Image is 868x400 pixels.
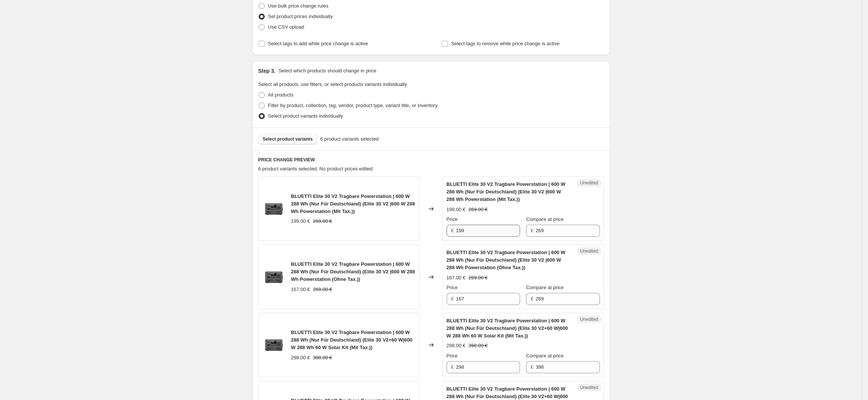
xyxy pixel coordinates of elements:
img: Elite_30_v2_1x_5f1c8f9c-9ed1-4a0c-a873-26cd42a17654_80x.png [262,334,285,356]
span: € [531,364,533,370]
img: Elite_30_v2_1x_5f1c8f9c-9ed1-4a0c-a873-26cd42a17654_80x.png [262,198,285,220]
strike: 269.00 € [313,218,332,225]
span: Use bulk price change rules [268,3,328,9]
span: Select all products, use filters, or select products variants individually [258,81,407,87]
span: Select tags to add while price change is active [268,41,368,46]
h2: Step 3. [258,67,276,75]
strike: 398.00 € [468,342,488,349]
span: Use CSV upload [268,24,304,30]
span: € [451,364,454,370]
span: € [451,228,454,233]
span: BLUETTI Elite 30 V2 Tragbare Powerstation | 600 W 288 Wh (Nur Für Deutschland) (Elite 30 V2 |600 ... [291,261,415,282]
strike: 269.00 € [468,206,488,213]
span: Unedited [580,248,598,254]
span: Select tags to remove while price change is active [451,41,560,46]
div: 167.00 € [291,286,310,293]
span: BLUETTI Elite 30 V2 Tragbare Powerstation | 600 W 288 Wh (Nur Für Deutschland) (Elite 30 V2 |600 ... [447,181,566,202]
p: Select which products should change in price [278,67,376,75]
span: Select product variants individually [268,113,343,119]
span: Unedited [580,385,598,391]
span: Price [447,216,458,222]
button: Select product variants [258,134,317,144]
strike: 398.00 € [313,354,332,362]
span: All products [268,92,294,98]
span: 6 product variants selected. No product prices edited: [258,166,374,172]
span: Set product prices individually [268,14,333,19]
span: Compare at price [526,285,564,290]
img: Elite_30_v2_1x_5f1c8f9c-9ed1-4a0c-a873-26cd42a17654_80x.png [262,266,285,288]
span: BLUETTI Elite 30 V2 Tragbare Powerstation | 600 W 288 Wh (Nur Für Deutschland) (Elite 30 V2 |600 ... [291,193,415,214]
strike: 269.00 € [313,286,332,293]
span: Filter by product, collection, tag, vendor, product type, variant title, or inventory [268,103,438,108]
span: BLUETTI Elite 30 V2 Tragbare Powerstation | 600 W 288 Wh (Nur Für Deutschland) (Elite 30 V2+60 W|... [291,330,413,350]
span: € [451,296,454,302]
div: 199.00 € [447,206,466,213]
strike: 269.00 € [468,274,488,282]
span: € [531,228,533,233]
div: 298.00 € [447,342,466,349]
div: 199.00 € [291,218,310,225]
span: Unedited [580,180,598,186]
div: 167.00 € [447,274,466,282]
span: Compare at price [526,353,564,359]
span: BLUETTI Elite 30 V2 Tragbare Powerstation | 600 W 288 Wh (Nur Für Deutschland) (Elite 30 V2 |600 ... [447,250,566,270]
span: € [531,296,533,302]
span: Price [447,353,458,359]
span: Select product variants [263,136,313,142]
span: Compare at price [526,216,564,222]
div: 298.00 € [291,354,310,362]
span: Unedited [580,316,598,322]
span: 6 product variants selected [320,135,378,143]
h6: PRICE CHANGE PREVIEW [258,157,604,163]
span: BLUETTI Elite 30 V2 Tragbare Powerstation | 600 W 288 Wh (Nur Für Deutschland) (Elite 30 V2+60 W|... [447,318,568,339]
span: Price [447,285,458,290]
